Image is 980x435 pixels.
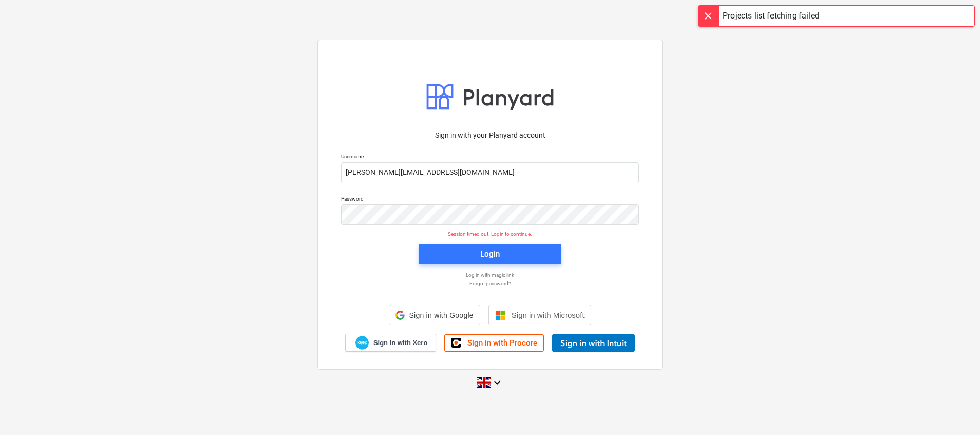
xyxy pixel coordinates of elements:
div: Sign in with Google [389,305,480,325]
span: Sign in with Procore [467,338,537,348]
span: Sign in with Google [409,311,473,319]
p: Session timed out. Login to continue. [335,231,645,238]
a: Forgot password? [336,280,644,287]
p: Sign in with your Planyard account [341,130,639,141]
a: Sign in with Procore [444,334,544,352]
a: Log in with magic link [336,271,644,278]
a: Sign in with Xero [345,334,437,352]
button: Login [419,244,561,264]
img: Microsoft logo [495,310,505,320]
p: Password [341,195,639,204]
input: Username [341,162,639,183]
span: Sign in with Xero [373,338,427,348]
i: keyboard_arrow_down [491,376,503,389]
div: Projects list fetching failed [723,10,819,22]
span: Sign in with Microsoft [512,311,585,319]
div: Login [480,247,500,261]
img: Xero logo [355,336,369,350]
p: Username [341,153,639,162]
